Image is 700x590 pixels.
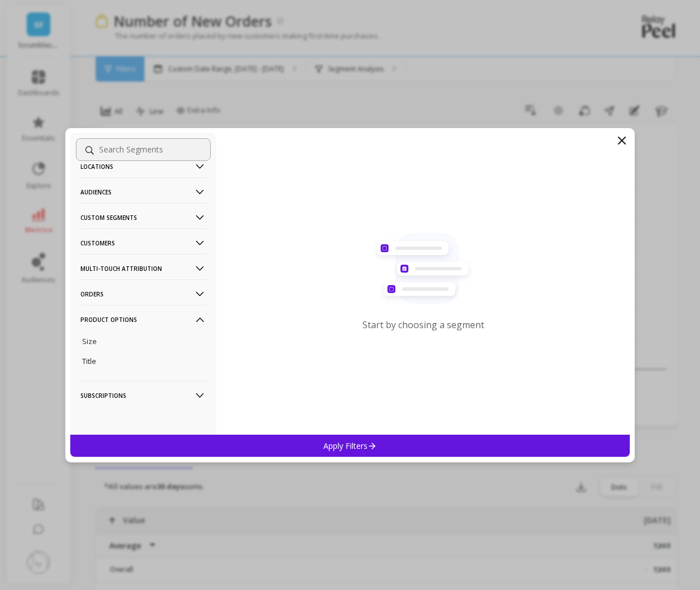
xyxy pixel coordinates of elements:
[80,152,206,181] p: Locations
[80,228,206,257] p: Customers
[76,138,211,161] input: Search Segments
[80,381,206,410] p: Subscriptions
[323,440,377,451] p: Apply Filters
[80,305,206,334] p: Product Options
[80,177,206,206] p: Audiences
[362,319,484,331] p: Start by choosing a segment
[82,356,96,366] p: Title
[80,203,206,232] p: Custom Segments
[82,336,97,346] p: Size
[80,254,206,283] p: Multi-Touch Attribution
[80,279,206,308] p: Orders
